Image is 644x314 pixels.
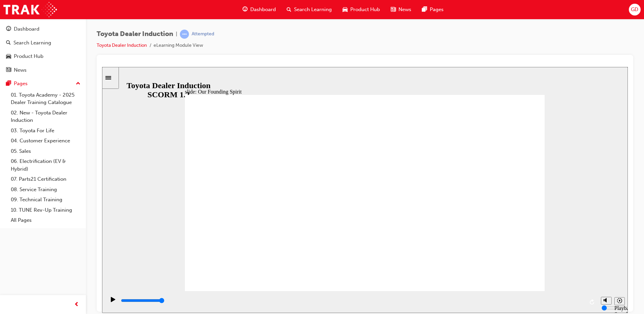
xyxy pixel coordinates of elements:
[8,215,83,225] a: All Pages
[8,90,83,108] a: 01. Toyota Academy - 2025 Dealer Training Catalogue
[8,184,83,195] a: 08. Service Training
[14,25,39,33] div: Dashboard
[97,42,147,48] a: Toyota Dealer Induction
[8,205,83,215] a: 10. TUNE Rev-Up Training
[14,80,28,88] div: Pages
[3,230,15,241] button: Play (Ctrl+Alt+P)
[8,126,83,136] a: 03. Toyota For Life
[6,67,11,73] span: news-icon
[499,230,510,238] button: Unmute (Ctrl+Alt+M)
[422,5,427,14] span: pages-icon
[14,66,27,74] div: News
[237,3,281,16] a: guage-iconDashboard
[8,156,83,174] a: 06. Electrification (EV & Hybrid)
[3,224,495,246] div: playback controls
[14,53,43,60] div: Product Hub
[8,108,83,126] a: 02. New - Toyota Dealer Induction
[417,3,449,16] a: pages-iconPages
[8,146,83,156] a: 05. Sales
[3,50,83,63] a: Product Hub
[287,5,291,14] span: search-icon
[243,5,248,14] span: guage-icon
[3,22,83,77] button: DashboardSearch LearningProduct HubNews
[500,238,543,244] input: volume
[176,30,177,38] span: |
[512,238,522,250] div: Playback Speed
[629,4,641,15] button: GD
[13,39,51,47] div: Search Learning
[485,230,495,240] button: Replay (Ctrl+Alt+R)
[3,77,83,90] button: Pages
[192,31,214,37] div: Attempted
[3,64,83,76] a: News
[154,42,203,49] li: eLearning Module View
[250,6,276,13] span: Dashboard
[631,6,638,13] span: GD
[385,3,417,16] a: news-iconNews
[495,224,522,246] div: misc controls
[3,37,83,49] a: Search Learning
[76,79,80,88] span: up-icon
[281,3,337,16] a: search-iconSearch Learning
[391,5,396,14] span: news-icon
[512,230,523,238] button: Playback speed
[350,6,380,13] span: Product Hub
[3,23,83,35] a: Dashboard
[74,301,79,309] span: prev-icon
[430,6,444,13] span: Pages
[97,30,173,38] span: Toyota Dealer Induction
[8,136,83,146] a: 04. Customer Experience
[6,26,11,32] span: guage-icon
[6,54,11,60] span: car-icon
[3,2,57,17] img: Trak
[343,5,348,14] span: car-icon
[19,231,62,236] input: slide progress
[6,81,11,87] span: pages-icon
[8,174,83,184] a: 07. Parts21 Certification
[8,195,83,205] a: 09. Technical Training
[398,6,411,13] span: News
[294,6,332,13] span: Search Learning
[180,30,189,39] span: learningRecordVerb_ATTEMPT-icon
[6,40,11,46] span: search-icon
[337,3,385,16] a: car-iconProduct Hub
